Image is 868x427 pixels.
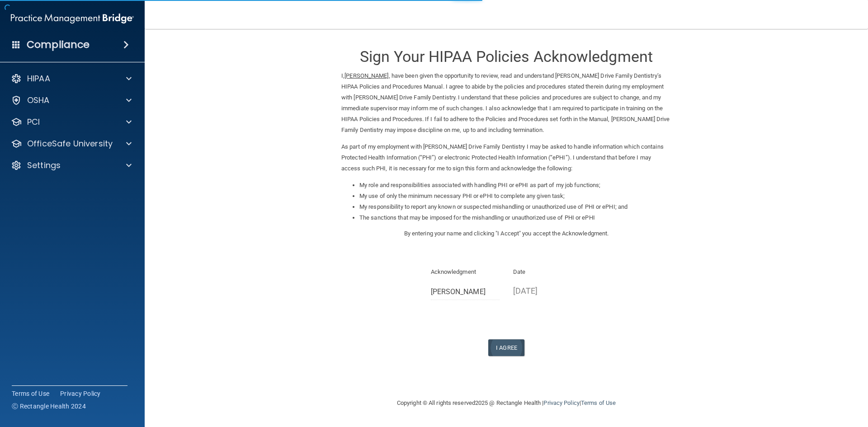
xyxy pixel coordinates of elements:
[11,9,134,28] img: PMB logo
[11,117,132,127] a: PCI
[344,72,388,79] ins: [PERSON_NAME]
[359,212,671,223] li: The sanctions that may be imposed for the mishandling or unauthorized use of PHI or ePHI
[27,73,50,84] p: HIPAA
[27,138,113,149] p: OfficeSafe University
[11,73,132,84] a: HIPAA
[543,399,579,406] a: Privacy Policy
[341,70,671,136] p: I, , have been given the opportunity to review, read and understand [PERSON_NAME] Drive Family De...
[341,141,671,174] p: As part of my employment with [PERSON_NAME] Drive Family Dentistry I may be asked to handle infor...
[341,389,671,418] div: Copyright © All rights reserved 2025 @ Rectangle Health | |
[60,389,101,398] a: Privacy Policy
[513,283,582,298] p: [DATE]
[359,191,671,202] li: My use of only the minimum necessary PHI or ePHI to complete any given task;
[11,160,132,171] a: Settings
[12,402,86,411] span: Ⓒ Rectangle Health 2024
[359,180,671,191] li: My role and responsibilities associated with handling PHI or ePHI as part of my job functions;
[341,228,671,239] p: By entering your name and clicking "I Accept" you accept the Acknowledgment.
[431,267,500,277] p: Acknowledgment
[341,48,671,65] h3: Sign Your HIPAA Policies Acknowledgment
[359,202,671,212] li: My responsibility to report any known or suspected mishandling or unauthorized use of PHI or ePHI...
[581,399,616,406] a: Terms of Use
[11,95,132,106] a: OSHA
[27,38,90,51] h4: Compliance
[12,389,49,398] a: Terms of Use
[27,117,40,127] p: PCI
[513,267,582,277] p: Date
[27,95,50,106] p: OSHA
[431,283,500,300] input: Full Name
[27,160,61,171] p: Settings
[488,339,524,356] button: I Agree
[11,138,132,149] a: OfficeSafe University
